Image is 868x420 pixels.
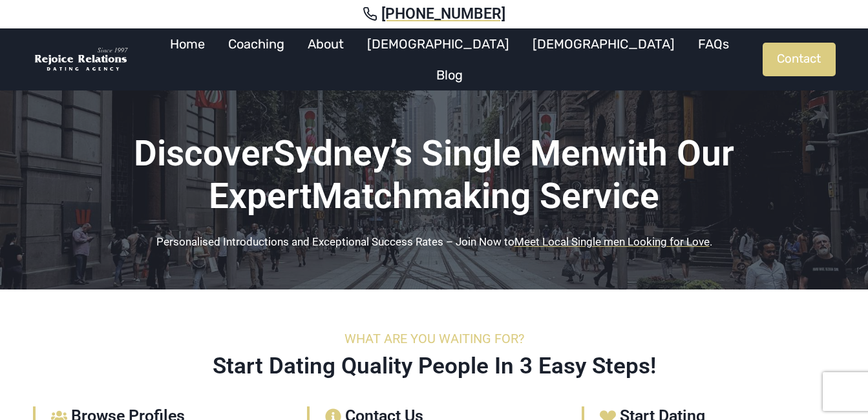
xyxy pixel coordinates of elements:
a: Coaching [217,28,296,59]
a: [DEMOGRAPHIC_DATA] [355,28,521,59]
h1: Discover with Our Expert [33,132,836,217]
a: About [296,28,355,59]
h6: What Are you Waiting For? [33,331,836,346]
a: Home [158,28,217,59]
a: Blog [425,59,474,90]
p: Personalised Introductions and Exceptional Success Rates – Join Now to . [33,235,836,248]
a: Meet Local Single men Looking for Love [514,235,710,248]
a: Matchmaking Service [312,175,659,216]
img: Rejoice Relations [33,47,130,73]
a: FAQs [686,28,741,59]
h2: Start Dating Quality People In 3 Easy Steps! [33,353,836,380]
a: Contact [763,43,836,76]
nav: Primary Navigation [136,28,763,90]
a: [PHONE_NUMBER] [16,5,852,23]
span: [PHONE_NUMBER] [381,5,505,23]
a: [DEMOGRAPHIC_DATA] [521,28,686,59]
a: Sydney’s Single Men [273,132,600,174]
